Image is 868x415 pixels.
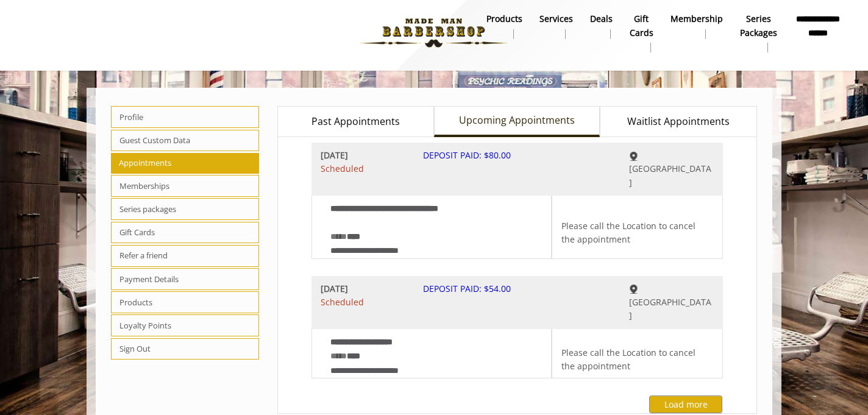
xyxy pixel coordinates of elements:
[662,10,731,42] a: MembershipMembership
[111,175,259,197] span: Memberships
[111,198,259,220] span: Series packages
[478,10,531,42] a: Productsproducts
[582,10,621,42] a: DealsDeals
[321,296,405,309] span: Scheduled
[590,12,613,26] b: Deals
[111,314,259,336] span: Loyalty Points
[561,220,695,245] span: Please call the Location to cancel the appointment
[111,106,259,128] span: Profile
[539,12,573,26] b: Services
[111,268,259,290] span: Payment Details
[111,291,259,313] span: Products
[111,153,259,174] span: Appointments
[321,162,405,176] span: Scheduled
[649,395,722,413] button: Load more
[531,10,582,42] a: ServicesServices
[423,149,511,161] span: DEPOSIT PAID: $80.00
[111,338,259,360] span: Sign Out
[321,149,405,162] b: [DATE]
[671,12,723,26] b: Membership
[459,113,575,129] span: Upcoming Appointments
[731,10,786,55] a: Series packagesSeries packages
[561,347,695,372] span: Please call the Location to cancel the appointment
[111,222,259,244] span: Gift Cards
[627,114,730,130] span: Waitlist Appointments
[629,163,711,188] span: [GEOGRAPHIC_DATA]
[621,10,662,55] a: Gift cardsgift cards
[629,296,711,321] span: [GEOGRAPHIC_DATA]
[740,12,777,40] b: Series packages
[111,245,259,267] span: Refer a friend
[311,114,400,130] span: Past Appointments
[486,12,522,26] b: products
[423,283,511,294] span: DEPOSIT PAID: $54.00
[629,152,638,161] img: Greenwich Village
[111,130,259,152] span: Guest Custom Data
[630,12,653,40] b: gift cards
[629,285,638,294] img: Greenwich Village
[321,282,405,296] b: [DATE]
